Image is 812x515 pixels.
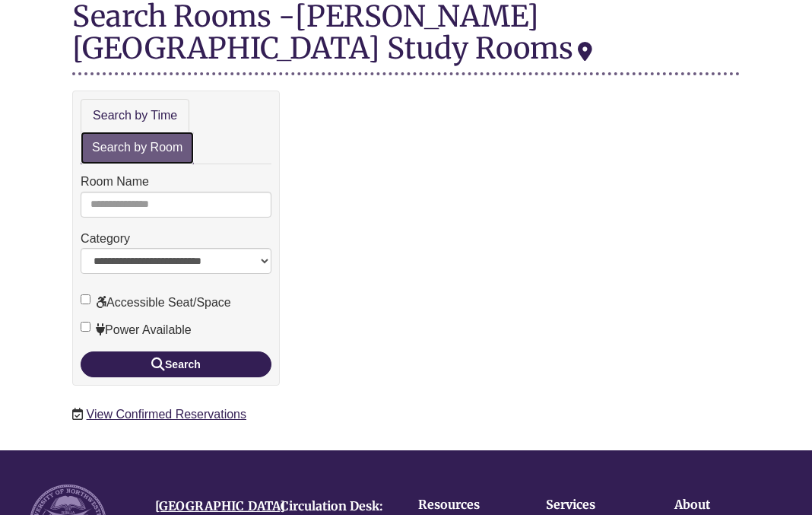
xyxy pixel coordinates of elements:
[674,498,755,512] h4: About
[81,99,189,133] a: Search by Time
[81,229,130,249] label: Category
[81,320,192,340] label: Power Available
[418,498,499,512] h4: Resources
[81,351,271,377] button: Search
[81,294,90,304] input: Accessible Seat/Space
[87,408,246,421] a: View Confirmed Reservations
[546,498,626,512] h4: Services
[81,293,231,313] label: Accessible Seat/Space
[155,498,285,513] a: [GEOGRAPHIC_DATA]
[81,322,90,332] input: Power Available
[281,500,383,513] h4: Circulation Desk:
[81,132,194,164] a: Search by Room
[81,172,149,192] label: Room Name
